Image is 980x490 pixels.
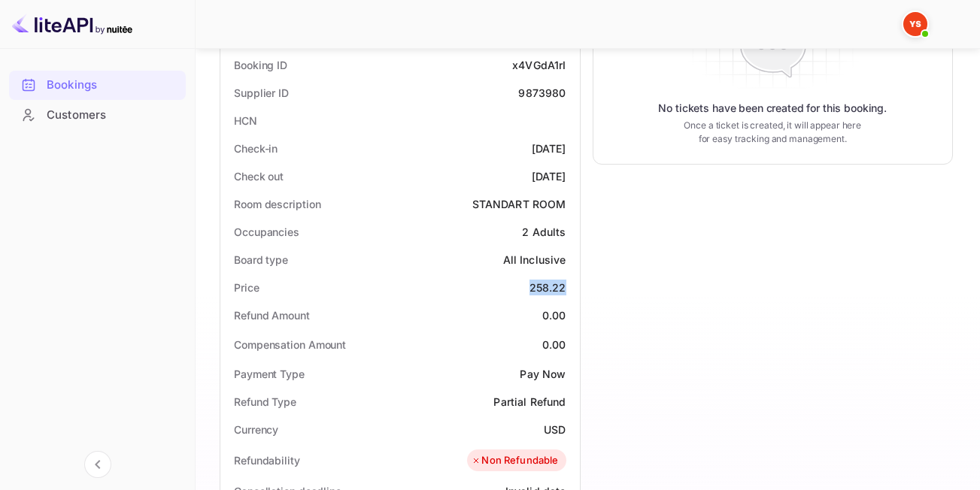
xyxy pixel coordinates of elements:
div: HCN [234,113,257,129]
div: Currency [234,422,278,437]
div: Compensation Amount [234,337,346,352]
div: STANDART ROOM [472,196,566,212]
a: Customers [9,101,186,129]
div: Partial Refund [493,394,566,410]
div: Room description [234,196,320,212]
div: Customers [47,107,178,124]
p: No tickets have been created for this booking. [658,101,887,116]
div: Check out [234,168,284,184]
img: LiteAPI logo [12,12,132,36]
div: Payment Type [234,366,305,382]
div: Pay Now [520,366,566,382]
div: All Inclusive [503,252,566,268]
div: Refund Type [234,394,296,410]
div: Price [234,280,259,295]
img: Yandex Support [903,12,927,36]
div: [DATE] [532,168,566,184]
div: Occupancies [234,224,299,240]
div: 2 Adults [522,224,566,240]
div: 0.00 [542,307,566,323]
div: Check-in [234,141,278,156]
div: Bookings [47,77,178,94]
div: Bookings [9,71,186,100]
div: USD [544,422,566,437]
div: x4VGdA1rI [512,57,566,73]
div: Board type [234,252,288,268]
p: Once a ticket is created, it will appear here for easy tracking and management. [677,119,868,146]
div: Supplier ID [234,85,289,101]
div: Non Refundable [471,453,558,468]
a: Bookings [9,71,186,98]
div: Customers [9,101,186,130]
div: [DATE] [532,141,566,156]
button: Collapse navigation [84,451,111,478]
div: 9873980 [518,85,566,101]
div: 0.00 [542,337,566,352]
div: Refund Amount [234,307,310,323]
div: 258.22 [529,280,566,295]
div: Refundability [234,452,300,468]
div: Booking ID [234,57,287,73]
